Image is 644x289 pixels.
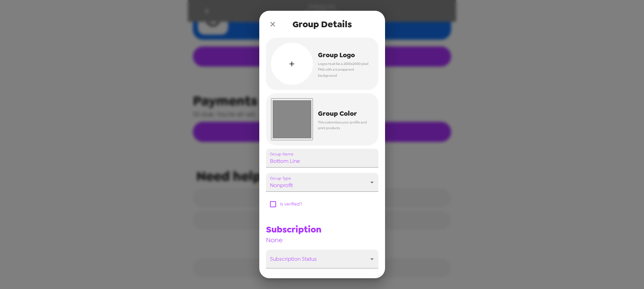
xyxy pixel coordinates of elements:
[318,119,368,131] span: This customizes your profile and print products
[292,18,352,30] span: Group Details
[270,151,293,157] label: Group Name
[266,17,279,31] button: close
[270,175,291,181] label: Group Type
[318,61,368,79] span: Logos must be a 2000x2000 pixel PNG with a transparent background
[266,173,378,192] div: nonprofit
[266,236,321,244] span: None
[266,38,378,90] button: Group LogoLogos must be a 2000x2000 pixel PNG with a transparent background
[280,201,302,207] span: Is verified?
[318,108,368,119] span: Group Color
[318,49,368,61] span: Group Logo
[266,93,378,145] button: Group ColorThis customizes your profile and print products
[266,223,321,236] span: Subscription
